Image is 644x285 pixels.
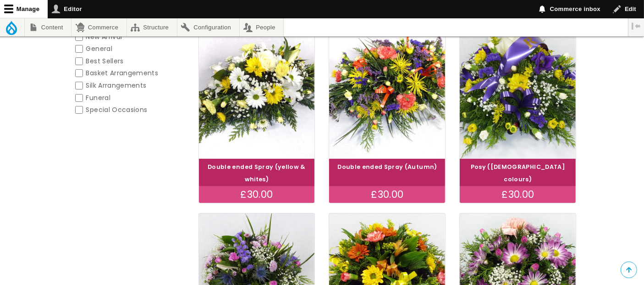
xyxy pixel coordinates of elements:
[460,186,576,203] div: £30.00
[25,18,71,36] a: Content
[86,105,148,114] span: Special Occasions
[72,18,126,36] a: Commerce
[329,186,445,203] div: £30.00
[337,163,437,171] a: Double ended Spray (Autumn)
[86,56,124,66] span: Best Sellers
[208,163,306,183] a: Double ended Spray (yellow & whites)
[471,163,565,183] a: Posy ([DEMOGRAPHIC_DATA] colours)
[86,93,110,102] span: Funeral
[460,23,576,159] img: Posy (Male colours)
[127,18,177,36] a: Structure
[329,23,445,159] img: Double ended Spray (Autumn)
[86,44,112,53] span: General
[86,81,147,90] span: Silk Arrangements
[86,32,122,41] span: New Arrival
[86,68,159,78] span: Basket Arrangements
[177,18,239,36] a: Configuration
[240,18,284,36] a: People
[199,23,315,159] img: Double ended Spray (yellow & whites)
[628,18,644,34] button: Vertical orientation
[199,186,315,203] div: £30.00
